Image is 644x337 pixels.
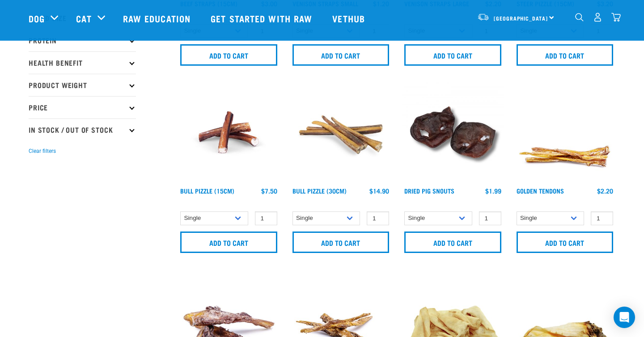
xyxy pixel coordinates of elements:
img: home-icon@2x.png [611,13,621,22]
p: Product Weight [29,74,136,96]
input: 1 [479,211,501,225]
input: Add to cart [517,44,614,66]
div: Open Intercom Messenger [614,307,635,328]
a: Raw Education [114,0,202,36]
input: 1 [591,211,613,225]
span: [GEOGRAPHIC_DATA] [494,17,548,20]
a: Get started with Raw [202,0,323,36]
div: $2.20 [597,187,613,194]
div: $1.99 [485,187,501,194]
a: Dog [29,12,45,25]
div: $14.90 [369,187,389,194]
input: Add to cart [517,232,614,253]
div: $7.50 [261,187,277,194]
input: 1 [367,211,389,225]
input: Add to cart [180,44,277,66]
input: Add to cart [292,44,390,66]
p: Health Benefit [29,51,136,74]
img: Bull Pizzle 30cm for Dogs [290,82,392,183]
input: 1 [255,211,277,225]
img: IMG 9990 [402,82,504,183]
input: Add to cart [404,44,501,66]
a: Golden Tendons [517,189,564,192]
a: Cat [76,12,91,25]
input: Add to cart [292,232,390,253]
a: Bull Pizzle (15cm) [180,189,234,192]
img: home-icon-1@2x.png [575,13,584,21]
button: Clear filters [29,147,56,155]
a: Vethub [323,0,376,36]
p: Price [29,96,136,118]
input: Add to cart [180,232,277,253]
p: In Stock / Out Of Stock [29,118,136,141]
a: Dried Pig Snouts [404,189,454,192]
img: user.png [593,13,602,22]
img: Bull Pizzle [178,82,280,183]
input: Add to cart [404,232,501,253]
img: 1293 Golden Tendons 01 [514,82,616,183]
a: Bull Pizzle (30cm) [292,189,347,192]
img: van-moving.png [477,13,489,21]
